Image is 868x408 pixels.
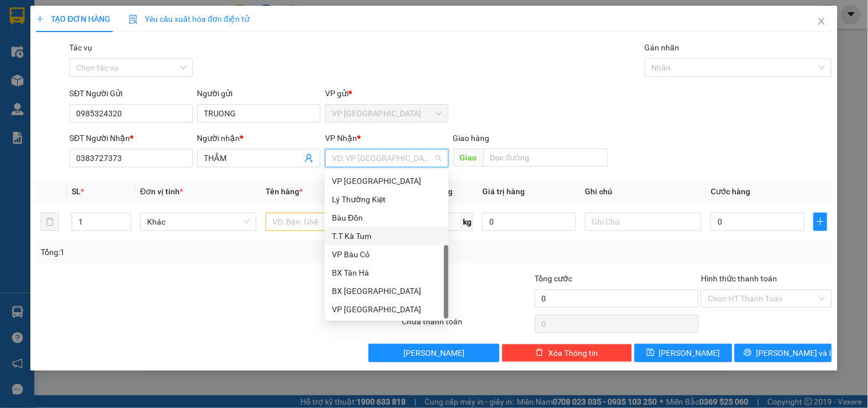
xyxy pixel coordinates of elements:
[462,213,473,231] span: kg
[817,17,826,26] span: close
[265,187,303,196] span: Tên hàng
[41,213,59,231] button: delete
[453,148,483,167] span: Giao
[536,348,544,358] span: delete
[482,187,525,196] span: Giá trị hàng
[548,347,598,359] span: Xóa Thông tin
[69,43,92,52] label: Tác vụ
[325,282,449,300] div: BX Tân Châu
[41,246,336,258] div: Tổng: 1
[332,303,442,316] div: VP [GEOGRAPHIC_DATA]
[332,175,442,187] div: VP [GEOGRAPHIC_DATA]
[756,347,837,359] span: [PERSON_NAME] và In
[814,213,827,231] button: plus
[585,213,701,231] input: Ghi Chú
[134,37,250,51] div: HUỲNH
[10,37,126,51] div: TUẤN
[129,14,249,23] span: Yêu cầu xuất hóa đơn điện tử
[197,132,320,144] div: Người nhận
[325,134,357,143] span: VP Nhận
[69,132,192,144] div: SĐT Người Nhận
[325,190,449,209] div: Lý Thường Kiệt
[304,154,314,163] span: user-add
[659,347,720,359] span: [PERSON_NAME]
[140,187,183,196] span: Đơn vị tính
[401,315,533,335] div: Chưa thanh toán
[453,134,490,143] span: Giao hàng
[134,11,161,23] span: Nhận:
[332,285,442,297] div: BX [GEOGRAPHIC_DATA]
[647,348,655,358] span: save
[325,227,449,245] div: T.T Kà Tum
[197,87,320,100] div: Người gửi
[502,344,632,362] button: deleteXóa Thông tin
[72,187,81,196] span: SL
[332,230,442,242] div: T.T Kà Tum
[265,213,382,231] input: VD: Bàn, Ghế
[10,11,27,23] span: Gửi:
[325,300,449,319] div: VP Ninh Sơn
[325,172,449,190] div: VP Tân Bình
[332,266,442,279] div: BX Tân Hà
[368,344,499,362] button: [PERSON_NAME]
[483,148,608,167] input: Dọc đường
[701,274,777,283] label: Hình thức thanh toán
[645,43,680,52] label: Gán nhãn
[635,344,732,362] button: save[PERSON_NAME]
[535,274,573,283] span: Tổng cước
[10,10,126,37] div: VP [GEOGRAPHIC_DATA]
[36,14,110,23] span: TẠO ĐƠN HÀNG
[332,211,442,224] div: Bàu Đồn
[332,193,442,206] div: Lý Thường Kiệt
[814,217,827,226] span: plus
[325,87,448,100] div: VP gửi
[69,87,192,100] div: SĐT Người Gửi
[132,74,251,90] div: 50.000
[36,15,44,23] span: plus
[711,187,750,196] span: Cước hàng
[325,245,449,264] div: VP Bàu Cỏ
[134,51,250,67] div: 0792260503
[129,15,138,24] img: icon
[134,10,250,37] div: VP [GEOGRAPHIC_DATA]
[10,51,126,67] div: 0353672340
[403,347,465,359] span: [PERSON_NAME]
[482,213,576,231] input: 0
[132,77,148,89] span: CC :
[735,344,832,362] button: printer[PERSON_NAME] và In
[325,264,449,282] div: BX Tân Hà
[332,248,442,261] div: VP Bàu Cỏ
[332,105,441,122] span: VP Tân Bình
[325,209,449,227] div: Bàu Đồn
[806,6,838,38] button: Close
[744,348,752,358] span: printer
[147,213,249,230] span: Khác
[581,181,706,203] th: Ghi chú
